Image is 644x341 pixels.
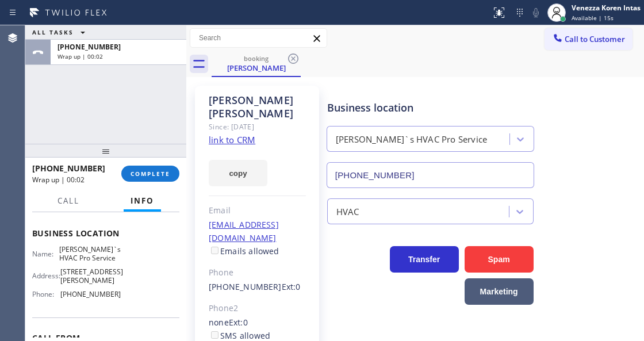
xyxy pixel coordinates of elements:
button: Info [124,190,161,212]
button: Call [51,190,86,212]
div: [PERSON_NAME] [213,63,300,73]
span: [PERSON_NAME]`s HVAC Pro Service [59,245,121,263]
span: Address: [32,271,60,280]
button: Spam [465,246,534,273]
div: Business location [327,100,534,116]
div: Venezza Koren Intas [572,3,641,13]
label: SMS allowed [209,330,270,341]
button: Transfer [390,246,459,273]
span: Name: [32,250,59,258]
div: HVAC [336,205,359,218]
span: COMPLETE [131,170,170,178]
span: Wrap up | 00:02 [57,52,103,60]
button: ALL TASKS [25,25,97,39]
span: Call [57,196,79,206]
div: Since: [DATE] [209,120,306,133]
div: Email [209,204,306,217]
a: [EMAIL_ADDRESS][DOMAIN_NAME] [209,219,279,243]
button: Mute [528,5,544,21]
span: ALL TASKS [32,28,74,36]
label: Emails allowed [209,246,279,256]
span: [PHONE_NUMBER] [57,42,121,52]
div: Jacob Shamberger [213,51,300,76]
input: Phone Number [327,162,534,188]
a: link to CRM [209,134,255,145]
span: [STREET_ADDRESS][PERSON_NAME] [60,267,123,285]
button: Call to Customer [545,28,632,50]
div: booking [213,54,300,63]
span: Business location [32,228,179,239]
span: Info [131,196,154,206]
input: Emails allowed [211,247,218,254]
input: SMS allowed [211,331,218,339]
button: Marketing [465,278,534,305]
div: [PERSON_NAME] [PERSON_NAME] [209,94,306,120]
div: Phone2 [209,302,306,315]
button: copy [209,160,267,186]
span: Wrap up | 00:02 [32,175,85,185]
button: COMPLETE [121,166,179,182]
span: Ext: 0 [282,281,301,292]
span: Available | 15s [572,14,614,22]
span: [PHONE_NUMBER] [32,163,105,174]
div: [PERSON_NAME]`s HVAC Pro Service [336,133,487,146]
span: Ext: 0 [229,317,248,328]
span: [PHONE_NUMBER] [60,290,121,298]
a: [PHONE_NUMBER] [209,281,282,292]
div: Phone [209,266,306,279]
span: Call to Customer [565,34,625,44]
span: Phone: [32,290,60,298]
input: Search [190,29,327,47]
